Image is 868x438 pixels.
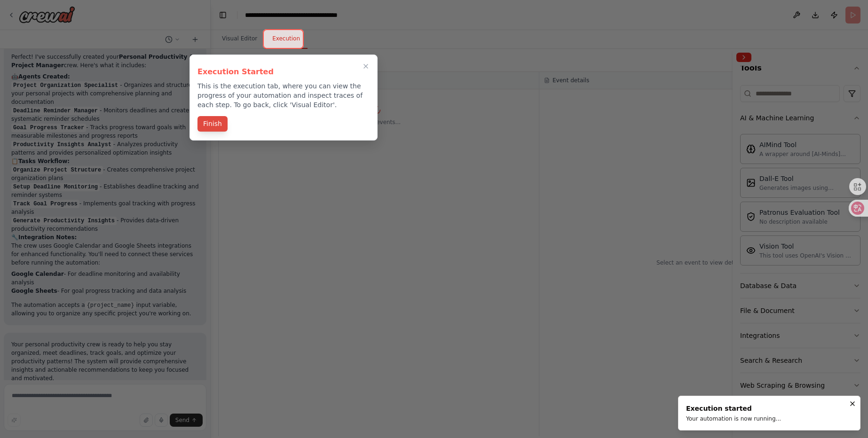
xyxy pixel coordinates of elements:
button: Finish [197,116,228,132]
h3: Execution Started [197,66,370,78]
button: Close walkthrough [360,61,371,72]
div: Execution started [686,404,781,413]
button: Hide left sidebar [216,8,229,22]
p: This is the execution tab, where you can view the progress of your automation and inspect traces ... [197,81,370,109]
div: Your automation is now running... [686,415,781,422]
